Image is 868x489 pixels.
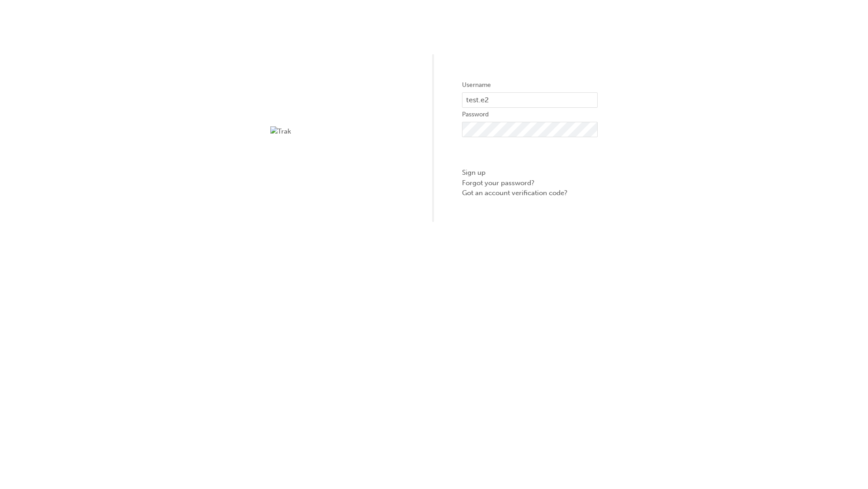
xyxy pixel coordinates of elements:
img: Trak [270,126,406,137]
input: Username [462,92,598,108]
a: Sign up [462,168,598,178]
label: Username [462,80,598,91]
button: Sign In [462,144,598,161]
label: Password [462,109,598,120]
a: Got an account verification code? [462,188,598,198]
a: Forgot your password? [462,178,598,188]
